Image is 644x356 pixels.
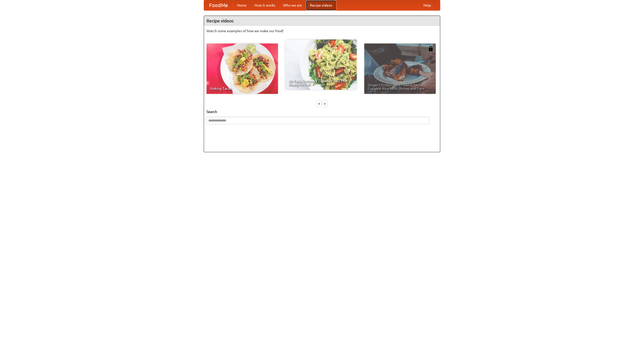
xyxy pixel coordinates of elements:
a: Help [419,0,435,10]
a: Home [233,0,251,10]
p: Watch some examples of how we make our food! [207,28,437,33]
span: An Easy, Summery Tomato Pasta That's Ready for Fall [289,79,353,86]
img: 483408.png [428,46,433,51]
a: Who we are [279,0,306,10]
div: « [317,100,321,107]
a: FoodMe [204,0,233,10]
a: An Easy, Summery Tomato Pasta That's Ready for Fall [285,39,357,90]
a: Making Tacos [207,44,278,94]
a: Recipe videos [306,0,336,10]
h5: Search [207,109,437,114]
span: Making Tacos [210,87,274,90]
h4: Recipe videos [204,16,440,26]
div: » [323,100,327,107]
a: How it works [251,0,279,10]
